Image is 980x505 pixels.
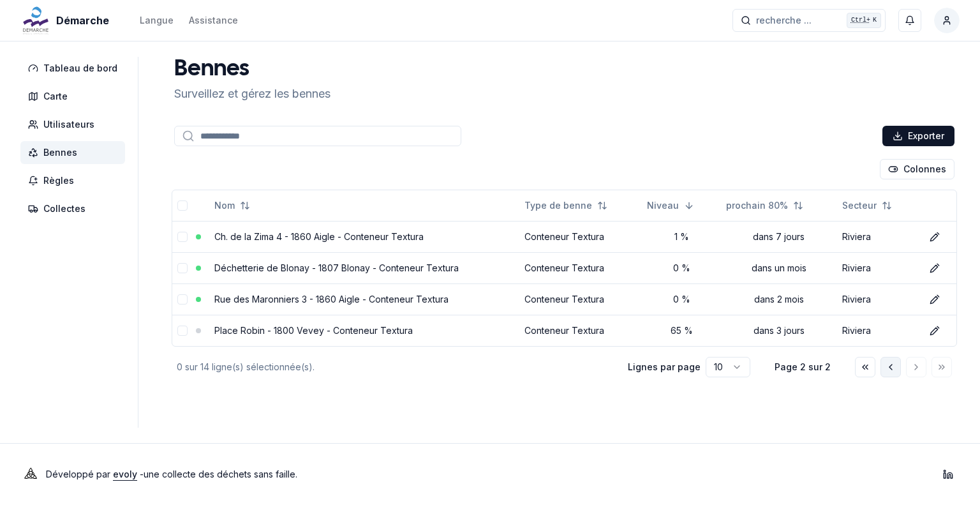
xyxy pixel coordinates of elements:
h1: Bennes [174,57,330,82]
button: Langue [140,13,174,28]
a: evoly [113,469,137,479]
img: Evoly Logo [20,464,41,485]
td: Conteneur Textura [519,315,642,346]
div: dans 7 jours [726,230,831,243]
img: Démarche Logo [20,5,51,36]
span: Secteur [842,199,877,212]
span: recherche ... [756,14,812,27]
button: Sorted descending. Click to sort ascending. [639,195,702,216]
button: Not sorted. Click to sort ascending. [835,195,900,216]
button: Aller à la page précédente [880,357,901,377]
span: Utilisateurs [43,118,94,131]
a: Carte [20,85,130,108]
p: Développé par - une collecte des déchets sans faille . [46,465,297,483]
span: Démarche [56,13,109,28]
button: Not sorted. Click to sort ascending. [718,195,811,216]
a: Ch. de la Zima 4 - 1860 Aigle - Conteneur Textura [214,231,424,242]
a: Tableau de bord [20,57,130,80]
button: Exporter [882,126,954,146]
button: Not sorted. Click to sort ascending. [207,195,258,216]
div: 65 % [647,324,716,337]
button: select-row [177,232,188,242]
button: select-all [177,200,188,211]
span: Niveau [647,199,679,212]
a: Démarche [20,13,114,28]
button: select-row [177,294,188,305]
a: Rue des Maronniers 3 - 1860 Aigle - Conteneur Textura [214,294,449,305]
p: Lignes par page [628,361,701,373]
div: dans 3 jours [726,324,831,337]
span: Nom [214,199,235,212]
div: Page 2 sur 2 [771,361,835,373]
div: 1 % [647,230,716,243]
a: Bennes [20,141,130,164]
div: 0 % [647,293,716,306]
td: Riviera [837,221,919,252]
span: Collectes [43,202,85,215]
button: Aller à la première page [855,357,875,377]
div: dans 2 mois [726,293,831,306]
td: Conteneur Textura [519,252,642,283]
button: Not sorted. Click to sort ascending. [517,195,615,216]
button: Cocher les colonnes [880,159,954,179]
div: 0 % [647,262,716,275]
a: Déchetterie de Blonay - 1807 Blonay - Conteneur Textura [214,262,459,273]
span: Bennes [43,146,77,159]
span: Tableau de bord [43,62,117,75]
button: select-row [177,263,188,273]
td: Riviera [837,252,919,283]
a: Assistance [189,13,238,28]
td: Riviera [837,283,919,315]
p: Surveillez et gérez les bennes [174,85,330,103]
button: select-row [177,326,188,336]
span: prochain 80% [726,199,788,212]
div: 0 sur 14 ligne(s) sélectionnée(s). [177,361,607,373]
span: Type de benne [524,199,592,212]
span: Règles [43,174,74,187]
div: dans un mois [726,262,831,275]
a: Place Robin - 1800 Vevey - Conteneur Textura [214,325,413,336]
a: Règles [20,169,130,192]
td: Conteneur Textura [519,283,642,315]
a: Collectes [20,197,130,220]
a: Utilisateurs [20,113,130,136]
div: Langue [140,14,174,27]
td: Riviera [837,315,919,346]
button: recherche ...Ctrl+K [732,9,886,32]
span: Carte [43,90,68,103]
td: Conteneur Textura [519,221,642,252]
